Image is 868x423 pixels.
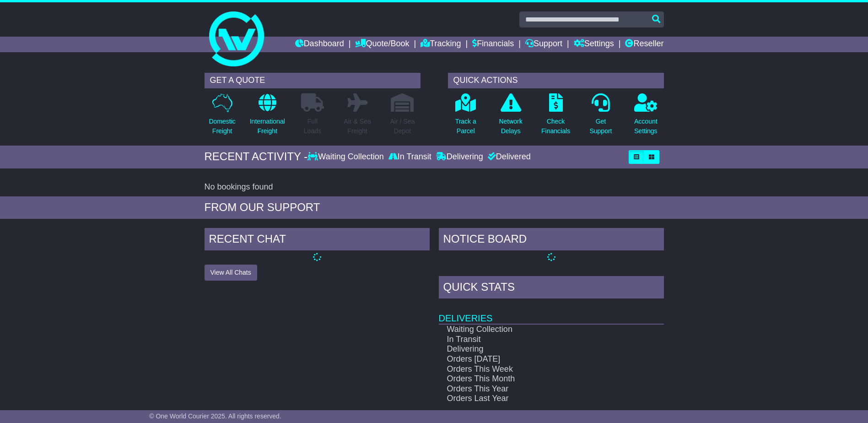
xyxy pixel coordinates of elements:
div: Delivering [434,152,485,162]
div: No bookings found [205,182,664,192]
td: In Transit [439,335,631,345]
div: NOTICE BOARD [439,228,664,253]
p: Air / Sea Depot [390,117,415,136]
p: Account Settings [634,117,658,136]
div: Quick Stats [439,276,664,301]
a: Track aParcel [455,93,477,141]
a: InternationalFreight [249,93,286,141]
a: Support [525,37,562,52]
a: GetSupport [589,93,612,141]
div: RECENT CHAT [205,228,430,253]
div: FROM OUR SUPPORT [205,201,664,214]
p: Check Financials [541,117,570,136]
a: DomesticFreight [208,93,236,141]
p: Track a Parcel [455,117,476,136]
td: Orders [DATE] [439,354,631,364]
a: Tracking [421,37,461,52]
span: © One World Courier 2025. All rights reserved. [149,412,281,420]
a: AccountSettings [634,93,658,141]
p: Network Delays [499,117,522,136]
p: Domestic Freight [209,117,235,136]
td: Orders This Month [439,374,631,384]
a: Reseller [625,37,663,52]
div: Delivered [485,152,531,162]
p: Air & Sea Freight [344,117,371,136]
td: Delivering [439,344,631,354]
td: Waiting Collection [439,324,631,335]
a: Financials [472,37,514,52]
td: Orders This Week [439,364,631,374]
td: Orders This Year [439,384,631,394]
div: RECENT ACTIVITY - [205,150,308,163]
a: Settings [574,37,614,52]
div: GET A QUOTE [205,73,421,88]
p: Get Support [589,117,612,136]
p: Full Loads [301,117,324,136]
a: CheckFinancials [541,93,571,141]
td: Deliveries [439,301,664,324]
button: View All Chats [205,265,257,281]
div: Waiting Collection [307,152,386,162]
div: In Transit [386,152,434,162]
a: Dashboard [295,37,344,52]
a: Quote/Book [355,37,409,52]
div: QUICK ACTIONS [448,73,664,88]
td: Orders Last Year [439,394,631,404]
a: NetworkDelays [498,93,523,141]
p: International Freight [250,117,285,136]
